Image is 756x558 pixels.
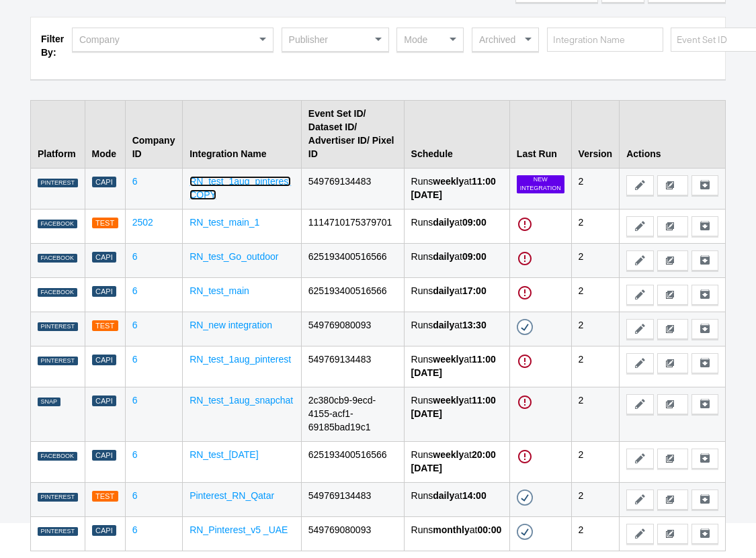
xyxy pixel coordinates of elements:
div: FACEBOOK [38,452,77,461]
a: RN_test_main [190,285,249,296]
div: Mode [397,28,463,51]
td: Runs at [404,387,509,441]
strong: [DATE] [411,189,442,200]
strong: daily [433,251,454,262]
strong: Filter By: [41,34,64,58]
strong: 11:00 [472,176,496,187]
strong: 11:00 [472,354,496,365]
a: RN_test_1aug_pinterest COPY [190,176,291,200]
td: 2 [571,346,620,387]
td: 2 [571,312,620,346]
td: 2 [571,441,620,482]
th: Schedule [404,100,509,168]
td: 2 [571,516,620,551]
div: Capi [92,355,117,366]
td: 625193400516566 [301,441,404,482]
div: PINTEREST [38,179,78,188]
a: 6 [132,354,138,365]
th: Version [571,100,620,168]
td: 625193400516566 [301,243,404,277]
div: Test [92,320,118,332]
td: 2 [571,168,620,209]
a: 6 [132,524,138,535]
strong: 09:00 [462,217,487,228]
a: 6 [132,490,138,501]
a: RN_test_1aug_pinterest [190,354,291,365]
div: Archived [472,28,538,51]
strong: 20:00 [472,449,496,460]
strong: daily [433,285,454,296]
div: PINTEREST [38,322,78,332]
td: Runs at [404,346,509,387]
th: Company ID [125,100,182,168]
td: 549769080093 [301,516,404,551]
div: Company [73,28,273,51]
div: Capi [92,525,117,537]
strong: daily [433,320,454,330]
div: Test [92,218,118,229]
a: RN_test_main_1 [190,217,259,228]
strong: monthly [433,524,469,535]
a: 6 [132,176,138,187]
a: 6 [132,449,138,460]
a: Pinterest_RN_Qatar [190,490,274,501]
td: Runs at [404,441,509,482]
div: Capi [92,286,117,297]
strong: weekly [433,354,464,365]
strong: daily [433,217,454,228]
th: Platform [31,100,85,168]
td: 549769134483 [301,482,404,516]
th: Actions [620,100,726,168]
th: Event Set ID/ Dataset ID/ Advertiser ID/ Pixel ID [301,100,404,168]
td: Runs at [404,516,509,551]
div: Capi [92,252,117,263]
td: 2 [571,482,620,516]
strong: [DATE] [411,463,442,473]
div: Capi [92,396,117,407]
div: Capi [92,450,117,461]
a: 6 [132,251,138,262]
a: RN_test_[DATE] [190,449,258,460]
td: Runs at [404,312,509,346]
a: RN_test_1aug_snapchat [190,395,293,406]
div: Publisher [282,28,388,51]
th: Integration Name [183,100,302,168]
div: FACEBOOK [38,220,77,229]
div: PINTEREST [38,493,78,502]
strong: [DATE] [411,367,442,378]
div: Test [92,491,118,502]
td: 2 [571,209,620,243]
input: Integration Name [547,28,663,52]
td: 2 [571,277,620,312]
td: Runs at [404,243,509,277]
div: PINTEREST [38,527,78,537]
strong: 11:00 [472,395,496,406]
td: 549769080093 [301,312,404,346]
td: Runs at [404,209,509,243]
td: 2 [571,243,620,277]
div: FACEBOOK [38,288,77,297]
td: 625193400516566 [301,277,404,312]
a: 6 [132,285,138,296]
th: Last Run [509,100,571,168]
a: RN_test_Go_outdoor [190,251,278,262]
div: Capi [92,177,117,188]
strong: weekly [433,395,464,406]
strong: 14:00 [462,490,487,501]
strong: 00:00 [477,524,501,535]
a: 6 [132,395,138,406]
div: SNAP [38,398,60,407]
a: 2502 [132,217,153,228]
td: Runs at [404,277,509,312]
a: 6 [132,320,138,330]
strong: 13:30 [462,320,487,330]
strong: 17:00 [462,285,487,296]
strong: weekly [433,449,464,460]
td: 1114710175379701 [301,209,404,243]
div: FACEBOOK [38,254,77,263]
strong: 09:00 [462,251,487,262]
div: New Integration [517,175,564,193]
td: 2c380cb9-9ecd-4155-acf1-69185bad19c1 [301,387,404,441]
td: Runs at [404,168,509,209]
strong: weekly [433,176,464,187]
